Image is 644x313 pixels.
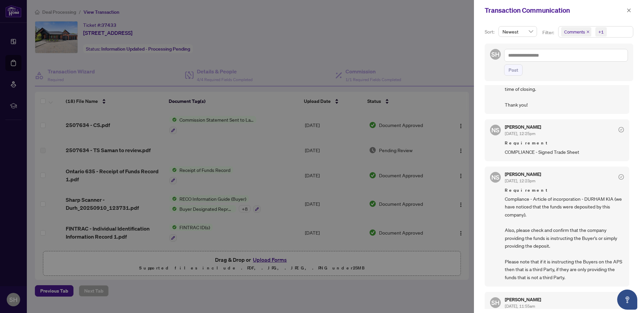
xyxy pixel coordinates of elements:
span: close [586,30,590,34]
span: Compliance - Article of incorporation - DURHAM KIA (we have noticed that the funds were deposited... [505,195,624,281]
span: SH [491,298,499,307]
p: Sort: [485,28,496,36]
span: [DATE], 11:55am [505,304,535,309]
span: Requirement [505,187,624,194]
span: Comments [564,28,585,35]
span: close [627,8,631,13]
button: Post [504,64,523,76]
span: Requirement [505,140,624,146]
div: Transaction Communication [485,5,625,15]
span: SH [491,50,499,59]
span: Newest [502,26,533,37]
h5: [PERSON_NAME] [505,125,541,129]
span: NS [491,125,499,135]
span: check-circle [619,127,624,132]
p: Filter: [542,29,555,36]
span: [DATE], 12:25pm [505,131,535,136]
span: NS [491,173,499,182]
h5: [PERSON_NAME] [505,297,541,302]
span: Comments [561,27,591,37]
span: COMPLIANCE - Signed Trade Sheet [505,148,624,156]
h5: [PERSON_NAME] [505,172,541,177]
span: check-circle [619,174,624,180]
button: Open asap [617,290,637,310]
div: +1 [598,28,604,35]
span: [DATE], 12:23pm [505,178,535,183]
